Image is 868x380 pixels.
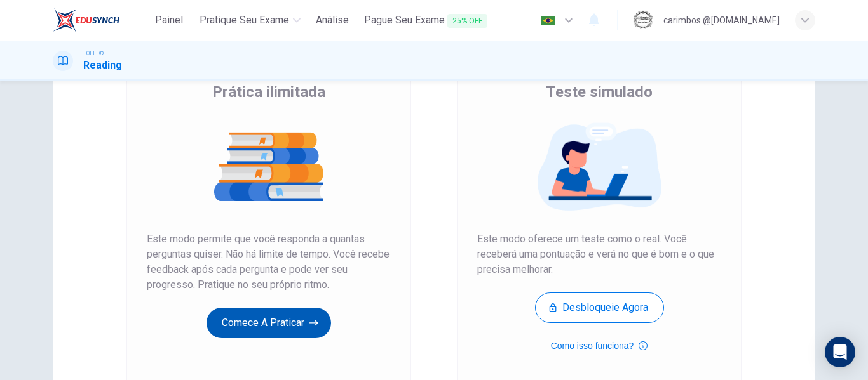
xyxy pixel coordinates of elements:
[53,8,149,33] a: EduSynch logo
[147,232,391,292] span: Este modo permite que você responda a quantas perguntas quiser. Não há limite de tempo. Você rece...
[359,9,492,32] button: Pague Seu Exame25% OFF
[194,9,306,32] button: Pratique seu exame
[200,13,289,28] span: Pratique seu exame
[149,9,189,32] a: Painel
[551,338,648,353] button: Como isso funciona?
[447,14,487,28] span: 25% OFF
[477,232,721,277] span: Este modo oferece um teste como o real. Você receberá uma pontuação e verá no que é bom e o que p...
[83,58,122,73] h1: Reading
[311,9,354,32] a: Análise
[535,292,664,323] button: Desbloqueie agora
[364,13,487,29] span: Pague Seu Exame
[207,308,331,338] button: Comece a praticar
[540,16,556,25] img: pt
[546,82,653,102] span: Teste simulado
[53,8,119,33] img: EduSynch logo
[311,9,354,32] button: Análise
[316,13,349,28] span: Análise
[83,49,104,58] span: TOEFL®
[212,82,325,102] span: Prática ilimitada
[663,13,780,28] div: carimbos @[DOMAIN_NAME]
[825,337,855,367] div: Open Intercom Messenger
[633,10,653,30] img: Profile picture
[155,13,183,28] span: Painel
[149,9,189,32] button: Painel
